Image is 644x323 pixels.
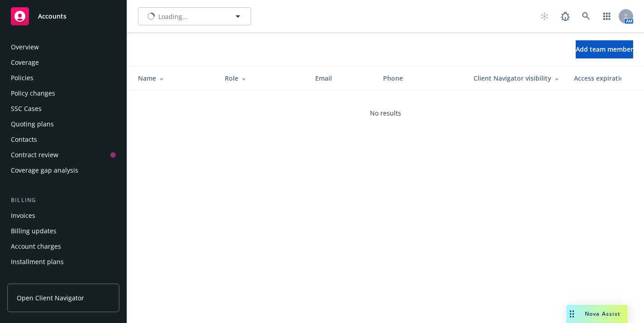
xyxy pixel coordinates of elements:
[370,108,401,118] span: No results
[17,293,84,303] span: Open Client Navigator
[7,55,119,70] a: Coverage
[11,117,54,131] div: Quoting plans
[556,7,574,25] a: Report a Bug
[7,117,119,131] a: Quoting plans
[576,45,633,53] span: Add team member
[138,73,210,83] div: Name
[7,239,119,254] a: Account charges
[7,224,119,238] a: Billing updates
[474,73,559,83] div: Client Navigator visibility
[11,255,64,269] div: Installment plans
[11,224,57,238] div: Billing updates
[11,55,39,70] div: Coverage
[383,73,459,83] div: Phone
[315,73,369,83] div: Email
[585,310,620,318] span: Nova Assist
[7,148,119,162] a: Contract review
[566,305,628,323] button: Nova Assist
[11,101,42,116] div: SSC Cases
[11,40,39,54] div: Overview
[7,4,119,29] a: Accounts
[598,7,616,25] a: Switch app
[11,163,78,178] div: Coverage gap analysis
[138,7,251,25] button: Loading...
[7,71,119,85] a: Policies
[7,132,119,147] a: Contacts
[11,148,58,162] div: Contract review
[11,239,61,254] div: Account charges
[11,208,35,223] div: Invoices
[11,132,37,147] div: Contacts
[7,86,119,101] a: Policy changes
[7,163,119,178] a: Coverage gap analysis
[7,101,119,116] a: SSC Cases
[225,73,301,83] div: Role
[158,12,188,21] span: Loading...
[535,7,554,25] a: Start snowing
[7,40,119,54] a: Overview
[577,7,595,25] a: Search
[7,196,119,205] div: Billing
[7,255,119,269] a: Installment plans
[11,86,55,101] div: Policy changes
[576,40,633,58] button: Add team member
[38,13,66,20] span: Accounts
[566,305,578,323] div: Drag to move
[7,208,119,223] a: Invoices
[11,71,33,85] div: Policies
